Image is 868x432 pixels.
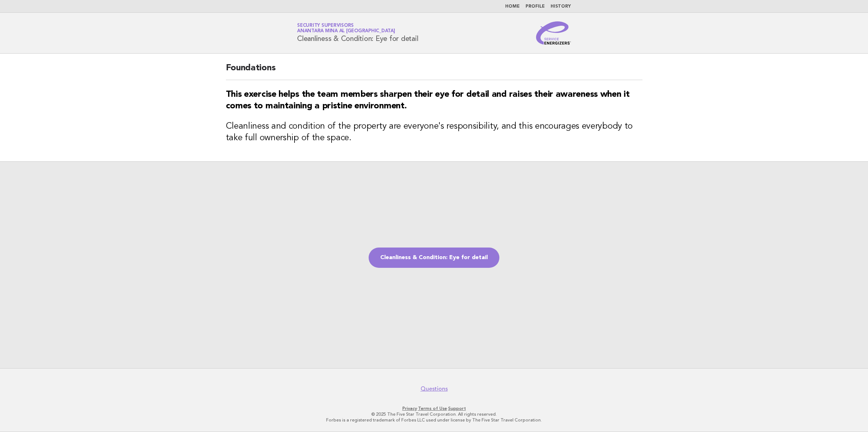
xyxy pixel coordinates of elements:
[212,411,656,417] p: © 2025 The Five Star Travel Corporation. All rights reserved.
[536,21,571,45] img: Service Energizers
[402,406,417,411] a: Privacy
[212,406,656,411] p: · ·
[505,4,520,9] a: Home
[297,23,395,33] a: Security SupervisorsAnantara Mina al [GEOGRAPHIC_DATA]
[421,385,448,392] a: Questions
[418,406,447,411] a: Terms of Use
[226,62,642,80] h2: Foundations
[226,121,642,144] h3: Cleanliness and condition of the property are everyone's responsibility, and this encourages ever...
[369,248,499,268] a: Cleanliness & Condition: Eye for detail
[226,90,630,111] strong: This exercise helps the team members sharpen their eye for detail and raises their awareness when...
[551,4,571,9] a: History
[297,29,395,34] span: Anantara Mina al [GEOGRAPHIC_DATA]
[526,4,545,9] a: Profile
[448,406,466,411] a: Support
[297,24,418,42] h1: Cleanliness & Condition: Eye for detail
[212,417,656,423] p: Forbes is a registered trademark of Forbes LLC used under license by The Five Star Travel Corpora...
